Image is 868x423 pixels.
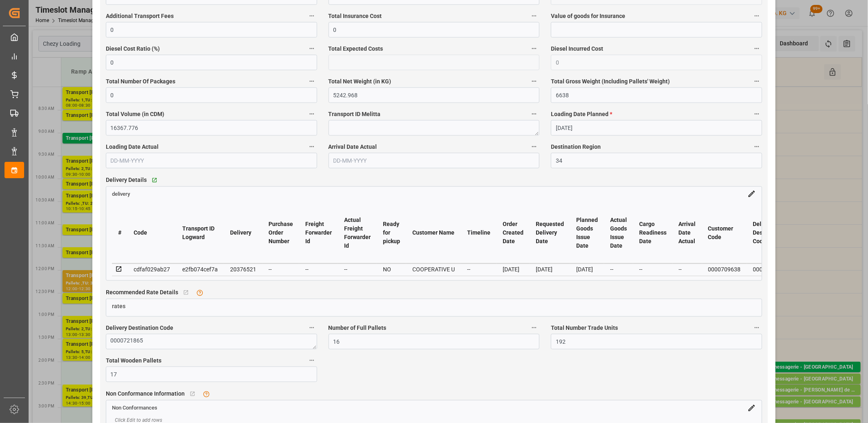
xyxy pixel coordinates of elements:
span: Total Insurance Cost [329,12,382,20]
th: Requested Delivery Date [530,202,570,264]
th: # [112,202,128,264]
div: -- [344,264,371,274]
span: Diesel Incurred Cost [551,45,603,53]
button: Additional Transport Fees [306,11,317,21]
div: -- [679,264,696,274]
th: Transport ID Logward [176,202,224,264]
div: 20376521 [230,264,256,274]
span: Delivery Details [106,176,147,184]
button: Total Net Weight (in KG) [529,76,539,87]
th: Delivery Destination Code [747,202,792,264]
th: Planned Goods Issue Date [570,202,604,264]
div: cdfaf029ab27 [134,264,170,274]
button: Delivery Destination Code [306,322,317,333]
button: Arrival Date Actual [529,141,539,152]
button: Total Number Of Packages [306,76,317,87]
th: Order Created Date [497,202,530,264]
span: Additional Transport Fees [106,12,174,20]
span: Number of Full Pallets [329,324,387,332]
th: Delivery [224,202,262,264]
span: Loading Date Actual [106,143,159,151]
span: Diesel Cost Ratio (%) [106,45,160,53]
span: Loading Date Planned [551,110,612,119]
th: Actual Freight Forwarder Id [338,202,377,264]
div: [DATE] [536,264,564,274]
span: Total Wooden Pallets [106,356,161,365]
input: DD-MM-YYYY [329,153,540,168]
span: Non Conformance Information [106,389,185,398]
button: Total Volume (in CDM) [306,109,317,119]
button: Value of goods for Insurance [752,11,762,21]
div: -- [610,264,627,274]
button: Loading Date Planned * [752,109,762,119]
div: [DATE] [576,264,598,274]
button: Total Insurance Cost [529,11,539,21]
th: Actual Goods Issue Date [604,202,633,264]
th: Ready for pickup [377,202,406,264]
a: delivery [112,190,130,197]
button: Number of Full Pallets [529,322,539,333]
button: Total Gross Weight (Including Pallets' Weight) [752,76,762,87]
div: 0000721865 [753,264,786,274]
th: Customer Name [406,202,461,264]
span: Non Conformances [112,405,157,411]
th: Arrival Date Actual [673,202,702,264]
button: Total Expected Costs [529,43,539,54]
span: rates [112,303,125,309]
th: Purchase Order Number [262,202,299,264]
button: Diesel Incurred Cost [752,43,762,54]
span: Arrival Date Actual [329,143,377,151]
span: Delivery Destination Code [106,324,173,332]
button: Diesel Cost Ratio (%) [306,43,317,54]
a: rates [106,299,762,311]
button: Total Number Trade Units [752,322,762,333]
th: Customer Code [702,202,747,264]
div: -- [305,264,332,274]
th: Freight Forwarder Id [299,202,338,264]
a: Non Conformances [112,404,157,411]
span: Total Net Weight (in KG) [329,77,391,86]
button: Total Wooden Pallets [306,355,317,366]
div: COOPERATIVE U [412,264,455,274]
th: Cargo Readiness Date [633,202,673,264]
button: Transport ID Melitta [529,109,539,119]
span: Transport ID Melitta [329,110,381,119]
div: 0000709638 [708,264,741,274]
textarea: 0000721865 [106,334,317,349]
div: e2fb074cef7a [182,264,218,274]
div: -- [639,264,667,274]
input: DD-MM-YYYY [551,120,762,136]
span: Total Number Trade Units [551,324,618,332]
div: -- [467,264,490,274]
th: Timeline [461,202,497,264]
button: Loading Date Actual [306,141,317,152]
span: Total Volume (in CDM) [106,110,164,119]
span: Destination Region [551,143,601,151]
div: [DATE] [503,264,523,274]
span: Recommended Rate Details [106,288,178,297]
div: NO [383,264,400,274]
span: Total Expected Costs [329,45,383,53]
input: DD-MM-YYYY [106,153,317,168]
div: -- [268,264,293,274]
th: Code [128,202,176,264]
button: Destination Region [752,141,762,152]
span: delivery [112,191,130,197]
span: Value of goods for Insurance [551,12,625,20]
span: Total Gross Weight (Including Pallets' Weight) [551,77,670,86]
span: Total Number Of Packages [106,77,175,86]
